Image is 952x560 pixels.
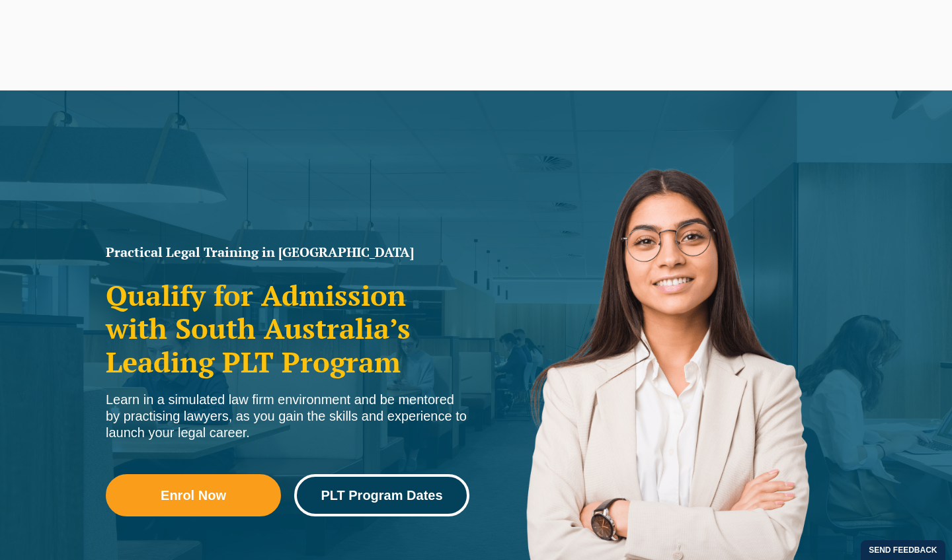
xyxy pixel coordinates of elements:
span: PLT Program Dates [321,489,442,502]
div: Learn in a simulated law firm environment and be mentored by practising lawyers, as you gain the ... [106,392,469,441]
h2: Qualify for Admission with South Australia’s Leading PLT Program [106,279,469,378]
span: Enrol Now [161,489,226,502]
a: PLT Program Dates [294,474,469,516]
a: Enrol Now [106,474,281,516]
h1: Practical Legal Training in [GEOGRAPHIC_DATA] [106,246,469,259]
